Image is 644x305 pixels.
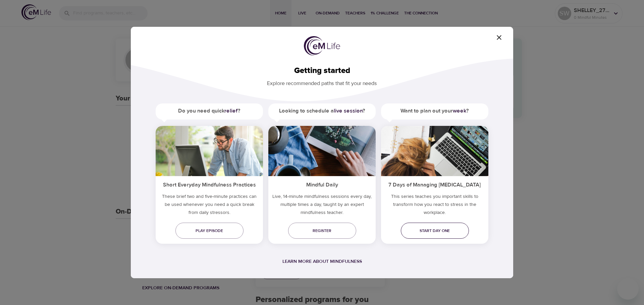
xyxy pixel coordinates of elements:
p: Explore recommended paths that fit your needs [142,76,502,87]
span: Register [293,227,351,234]
a: Learn more about mindfulness [282,258,362,264]
span: Play episode [181,227,238,234]
h5: Short Everyday Mindfulness Practices [156,176,263,193]
h5: Want to plan out your ? [381,103,488,119]
h5: 7 Days of Managing [MEDICAL_DATA] [381,176,488,193]
h5: Mindful Daily [268,176,376,193]
span: Start day one [406,227,464,234]
a: week [453,107,466,114]
h2: Getting started [142,66,502,76]
a: Register [288,223,356,239]
a: relief [224,107,238,114]
h5: Do you need quick ? [156,103,263,119]
img: ims [268,126,376,176]
h5: These brief two and five-minute practices can be used whenever you need a quick break from daily ... [156,193,263,219]
a: Start day one [401,223,469,239]
a: Play episode [175,223,244,239]
img: logo [304,36,340,56]
p: Live, 14-minute mindfulness sessions every day, multiple times a day, taught by an expert mindful... [268,193,376,219]
a: live session [334,107,363,114]
p: This series teaches you important skills to transform how you react to stress in the workplace. [381,193,488,219]
h5: Looking to schedule a ? [268,103,376,119]
img: ims [381,126,488,176]
img: ims [156,126,263,176]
